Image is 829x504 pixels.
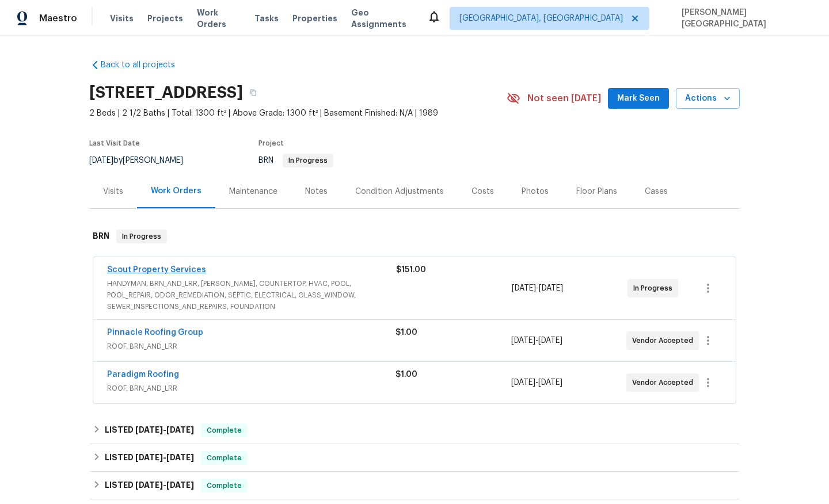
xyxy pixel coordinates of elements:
[511,337,535,345] span: [DATE]
[89,87,243,98] h2: [STREET_ADDRESS]
[107,371,179,379] a: Paradigm Roofing
[135,481,163,489] span: [DATE]
[89,108,507,119] span: 2 Beds | 2 1/2 Baths | Total: 1300 ft² | Above Grade: 1300 ft² | Basement Finished: N/A | 1989
[632,377,698,388] span: Vendor Accepted
[107,266,206,274] a: Scout Property Services
[511,377,562,388] span: -
[202,452,246,464] span: Complete
[677,7,812,30] span: [PERSON_NAME][GEOGRAPHIC_DATA]
[522,186,549,197] div: Photos
[512,282,563,294] span: -
[89,59,200,71] a: Back to all projects
[396,329,417,337] span: $1.00
[243,82,264,103] button: Copy Address
[258,156,333,165] span: BRN
[202,425,246,436] span: Complete
[197,7,241,30] span: Work Orders
[107,341,396,352] span: ROOF, BRN_AND_LRR
[527,93,601,104] span: Not seen [DATE]
[258,140,284,147] span: Project
[459,13,623,24] span: [GEOGRAPHIC_DATA], [GEOGRAPHIC_DATA]
[39,13,77,24] span: Maestro
[229,186,277,197] div: Maintenance
[512,284,536,292] span: [DATE]
[355,186,444,197] div: Condition Adjustments
[685,91,731,106] span: Actions
[351,7,413,30] span: Geo Assignments
[135,426,163,434] span: [DATE]
[608,88,669,109] button: Mark Seen
[93,230,109,243] h6: BRN
[576,186,617,197] div: Floor Plans
[511,379,535,387] span: [DATE]
[89,218,740,255] div: BRN In Progress
[135,426,194,434] span: -
[89,154,197,167] div: by [PERSON_NAME]
[633,282,677,294] span: In Progress
[539,284,563,292] span: [DATE]
[89,444,740,472] div: LISTED [DATE]-[DATE]Complete
[89,140,140,147] span: Last Visit Date
[107,329,203,337] a: Pinnacle Roofing Group
[538,337,562,345] span: [DATE]
[511,335,562,346] span: -
[105,451,194,465] h6: LISTED
[166,453,194,461] span: [DATE]
[632,335,698,346] span: Vendor Accepted
[151,185,201,197] div: Work Orders
[396,371,417,379] span: $1.00
[305,186,328,197] div: Notes
[89,417,740,444] div: LISTED [DATE]-[DATE]Complete
[117,231,166,242] span: In Progress
[538,379,562,387] span: [DATE]
[105,423,194,437] h6: LISTED
[284,157,332,164] span: In Progress
[107,383,396,394] span: ROOF, BRN_AND_LRR
[617,91,660,106] span: Mark Seen
[89,156,113,165] span: [DATE]
[676,88,740,109] button: Actions
[396,266,426,274] span: $151.00
[107,278,396,312] span: HANDYMAN, BRN_AND_LRR, [PERSON_NAME], COUNTERTOP, HVAC, POOL, POOL_REPAIR, ODOR_REMEDIATION, SEPT...
[105,479,194,492] h6: LISTED
[103,186,123,197] div: Visits
[471,186,494,197] div: Costs
[645,186,668,197] div: Cases
[166,481,194,489] span: [DATE]
[147,13,183,24] span: Projects
[135,481,194,489] span: -
[166,426,194,434] span: [DATE]
[110,13,134,24] span: Visits
[254,14,279,22] span: Tasks
[89,472,740,499] div: LISTED [DATE]-[DATE]Complete
[135,453,194,461] span: -
[292,13,337,24] span: Properties
[202,480,246,491] span: Complete
[135,453,163,461] span: [DATE]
